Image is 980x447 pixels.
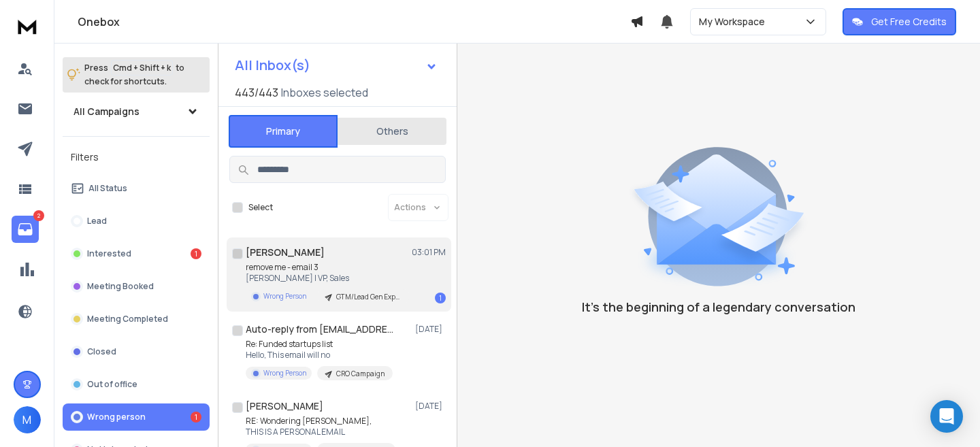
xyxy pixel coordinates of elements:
[336,369,385,379] p: CRO Campaign
[246,339,393,350] p: Re: Funded startups list
[78,14,630,30] h1: Onebox
[63,273,210,300] button: Meeting Booked
[63,175,210,202] button: All Status
[248,202,273,213] label: Select
[246,427,395,437] p: THIS IS A PERSONAL EMAIL
[415,324,446,335] p: [DATE]
[191,248,201,259] div: 1
[87,412,146,423] p: Wrong person
[63,98,210,125] button: All Campaigns
[73,105,140,118] h1: All Campaigns
[843,8,956,35] button: Get Free Credits
[246,246,325,259] h1: [PERSON_NAME]
[246,350,393,361] p: Hello, This email will no
[63,148,210,167] h3: Filters
[63,371,210,398] button: Out of office
[246,262,409,273] p: remove me - email 3
[63,208,210,235] button: Lead
[87,346,116,357] p: Closed
[281,84,368,101] h3: Inboxes selected
[84,61,184,88] p: Press to check for shortcuts.
[263,368,306,378] p: Wrong Person
[699,15,770,29] p: My Workspace
[87,379,137,390] p: Out of office
[88,183,127,194] p: All Status
[63,305,210,333] button: Meeting Completed
[229,115,338,148] button: Primary
[12,216,39,243] a: 2
[14,406,41,433] button: M
[246,399,323,413] h1: [PERSON_NAME]
[63,403,210,431] button: Wrong person1
[412,247,446,258] p: 03:01 PM
[63,240,210,267] button: Interested1
[191,412,201,423] div: 1
[336,292,402,302] p: GTM/Lead Gen Experts Campaign
[224,52,448,79] button: All Inbox(s)
[235,59,310,72] h1: All Inbox(s)
[435,293,446,303] div: 1
[87,216,107,227] p: Lead
[63,338,210,365] button: Closed
[14,14,41,39] img: logo
[930,400,963,433] div: Open Intercom Messenger
[111,60,173,76] span: Cmd + Shift + k
[246,416,395,427] p: RE: Wondering [PERSON_NAME],
[263,291,306,301] p: Wrong Person
[235,84,278,101] span: 443 / 443
[246,273,409,284] p: [PERSON_NAME] | VP, Sales
[87,281,154,292] p: Meeting Booked
[338,116,446,146] button: Others
[246,322,395,336] h1: Auto-reply from [EMAIL_ADDRESS][DOMAIN_NAME]
[871,15,947,29] p: Get Free Credits
[582,297,855,316] p: It’s the beginning of a legendary conversation
[87,248,131,259] p: Interested
[33,210,44,221] p: 2
[87,314,168,325] p: Meeting Completed
[415,401,446,412] p: [DATE]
